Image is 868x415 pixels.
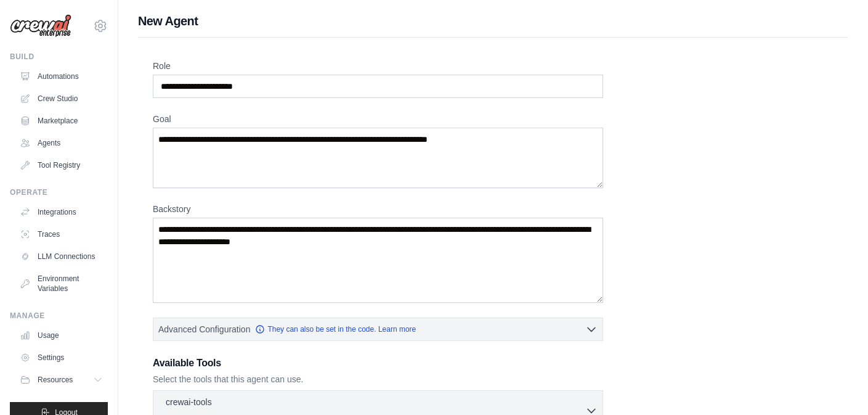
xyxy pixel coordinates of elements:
button: Advanced Configuration They can also be set in the code. Learn more [153,318,602,340]
a: Usage [15,326,108,345]
p: Select the tools that this agent can use. [153,373,603,385]
img: Logo [10,14,71,38]
span: Resources [38,375,73,385]
a: Traces [15,224,108,244]
div: Build [10,52,108,62]
span: Advanced Configuration [158,323,250,335]
a: They can also be set in the code. Learn more [255,324,416,334]
label: Goal [153,113,603,125]
a: Crew Studio [15,89,108,109]
h1: New Agent [138,12,848,30]
a: Environment Variables [15,269,108,298]
h3: Available Tools [153,356,603,371]
a: LLM Connections [15,247,108,266]
div: Manage [10,311,108,321]
div: Operate [10,187,108,197]
a: Integrations [15,202,108,222]
label: Role [153,60,603,72]
a: Automations [15,67,108,86]
a: Tool Registry [15,155,108,175]
p: crewai-tools [166,396,212,408]
a: Marketplace [15,111,108,131]
button: Resources [15,370,108,390]
a: Agents [15,133,108,153]
a: Settings [15,348,108,368]
label: Backstory [153,203,603,215]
